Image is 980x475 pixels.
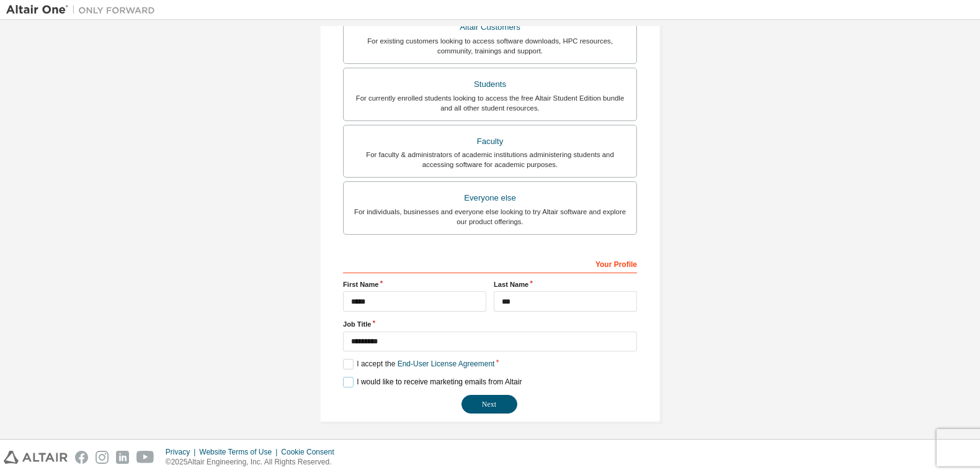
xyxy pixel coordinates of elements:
img: linkedin.svg [116,451,129,464]
div: Your Profile [343,253,637,273]
div: For existing customers looking to access software downloads, HPC resources, community, trainings ... [351,36,629,56]
img: Altair One [6,4,161,16]
label: I would like to receive marketing emails from Altair [343,377,522,387]
img: youtube.svg [136,451,154,464]
label: Last Name [494,279,637,289]
div: Altair Customers [351,19,629,36]
div: For currently enrolled students looking to access the free Altair Student Edition bundle and all ... [351,93,629,113]
img: facebook.svg [75,451,88,464]
button: Next [461,395,517,414]
p: © 2025 Altair Engineering, Inc. All Rights Reserved. [166,457,342,468]
div: Faculty [351,133,629,150]
img: instagram.svg [96,451,109,464]
div: Everyone else [351,189,629,207]
div: For individuals, businesses and everyone else looking to try Altair software and explore our prod... [351,207,629,227]
div: Cookie Consent [281,447,341,457]
img: altair_logo.svg [4,451,68,464]
div: Website Terms of Use [199,447,281,457]
div: Privacy [166,447,199,457]
div: Students [351,76,629,93]
label: I accept the [343,359,494,369]
label: First Name [343,279,486,289]
a: End-User License Agreement [398,360,495,368]
label: Job Title [343,319,637,329]
div: For faculty & administrators of academic institutions administering students and accessing softwa... [351,150,629,170]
